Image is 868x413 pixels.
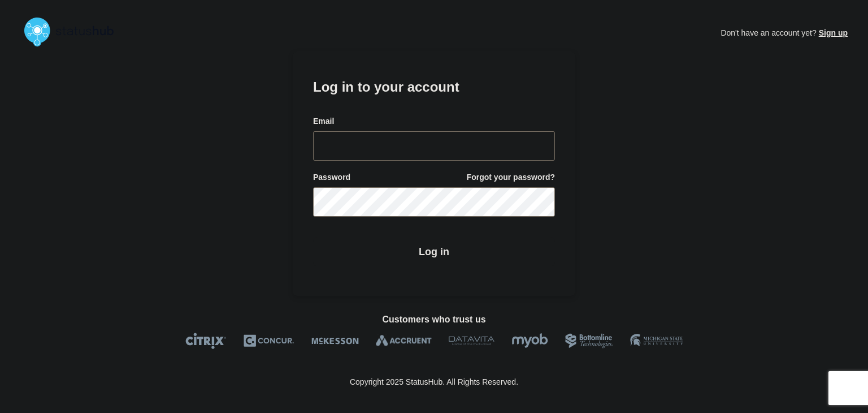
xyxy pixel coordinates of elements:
img: Citrix logo [185,333,227,349]
h1: Log in to your account [313,75,555,96]
img: Bottomline logo [565,333,613,349]
img: DataVita logo [449,333,494,349]
input: password input [313,187,555,217]
input: email input [313,131,555,161]
img: MSU logo [630,333,683,349]
p: Don't have an account yet? [721,19,848,46]
button: Log in [313,237,555,266]
img: Accruent logo [376,333,432,349]
img: McKesson logo [311,333,359,349]
img: myob logo [511,333,548,349]
a: Sign up [817,28,848,37]
img: StatusHub logo [20,14,128,50]
a: Forgot your password? [467,172,555,183]
h2: Customers who trust us [20,315,848,325]
span: Email [313,116,334,127]
img: Concur logo [244,333,294,349]
span: Password [313,172,350,183]
p: Copyright 2025 StatusHub. All Rights Reserved. [350,377,518,386]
